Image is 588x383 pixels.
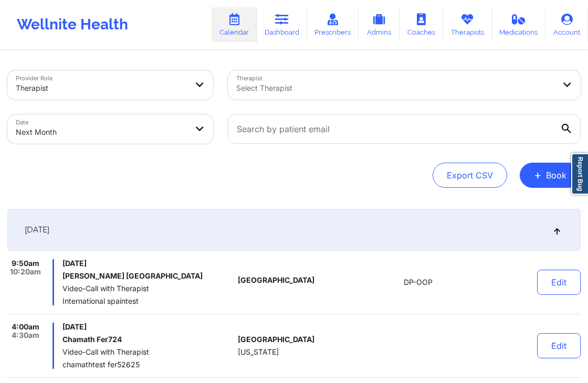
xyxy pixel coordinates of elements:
span: chamathtest fer52625 [62,360,234,369]
button: Edit [537,270,581,295]
a: Medications [492,7,546,42]
a: Coaches [400,7,443,42]
a: Report Bug [571,153,588,195]
span: 10:20am [10,268,41,276]
span: DP-OOP [404,278,433,286]
span: 4:30am [12,331,39,339]
button: Export CSV [433,163,507,188]
span: [DATE] [62,259,234,268]
span: 9:50am [12,259,39,268]
a: Calendar [212,7,257,42]
span: [GEOGRAPHIC_DATA] [238,335,314,344]
div: Next Month [16,121,187,144]
a: Account [545,7,588,42]
a: Prescribers [307,7,359,42]
span: Video-Call with Therapist [62,284,234,293]
a: Dashboard [257,7,307,42]
button: Edit [537,333,581,358]
h6: [PERSON_NAME] [GEOGRAPHIC_DATA] [62,272,234,280]
span: [GEOGRAPHIC_DATA] [238,276,314,284]
a: Therapists [443,7,492,42]
span: International spaintest [62,297,234,305]
span: Video-Call with Therapist [62,348,234,356]
span: 4:00am [12,323,39,331]
button: +Book [520,163,581,188]
a: Admins [359,7,400,42]
div: Therapist [16,77,187,100]
span: + [534,172,542,178]
input: Search by patient email [228,114,581,144]
span: [DATE] [25,225,49,235]
span: [US_STATE] [238,348,279,356]
span: [DATE] [62,323,234,331]
h6: Chamath Fer724 [62,335,234,344]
